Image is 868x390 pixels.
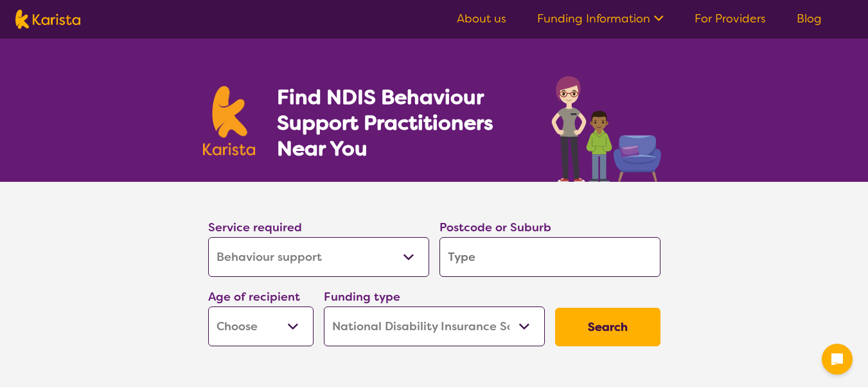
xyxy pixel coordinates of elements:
[15,10,80,29] img: Karista logo
[537,11,664,26] a: Funding Information
[324,289,400,305] label: Funding type
[439,237,660,277] input: Type
[548,69,666,182] img: behaviour-support
[797,11,822,26] a: Blog
[695,11,766,26] a: For Providers
[277,84,526,161] h1: Find NDIS Behaviour Support Practitioners Near You
[439,220,551,235] label: Postcode or Suburb
[208,289,300,305] label: Age of recipient
[555,308,660,346] button: Search
[457,11,506,26] a: About us
[203,86,256,155] img: Karista logo
[208,220,302,235] label: Service required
